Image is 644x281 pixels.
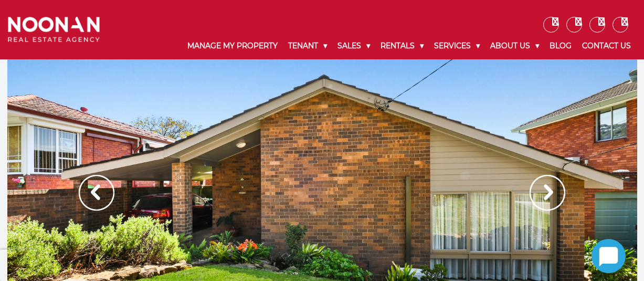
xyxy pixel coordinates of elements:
[283,33,332,59] a: Tenant
[577,33,636,59] a: Contact Us
[544,33,577,59] a: Blog
[530,175,565,211] img: Arrow slider
[79,175,114,211] img: Arrow slider
[8,17,100,42] img: Noonan Real Estate Agency
[485,33,544,59] a: About Us
[429,33,485,59] a: Services
[375,33,429,59] a: Rentals
[182,33,283,59] a: Manage My Property
[332,33,375,59] a: Sales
